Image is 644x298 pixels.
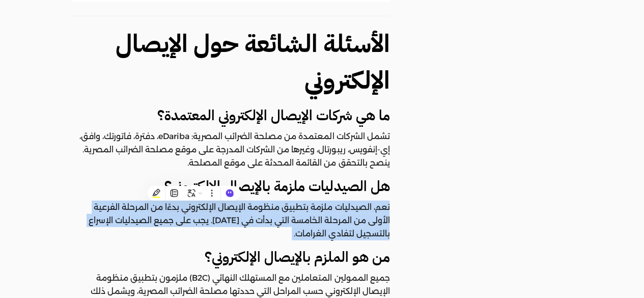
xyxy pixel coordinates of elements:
[72,177,389,196] h3: هل الصيدليات ملزمة بالإيصال الإلكتروني؟
[72,248,389,266] h3: من هو الملزم بالإيصال الإلكتروني؟
[72,201,389,240] p: نعم، الصيدليات ملزمة بتطبيق منظومة الإيصال الإلكتروني بدءًا من المرحلة الفرعية الأولى من المرحلة ...
[72,25,389,99] h2: الأسئلة الشائعة حول الإيصال الإلكتروني
[72,130,389,170] p: تشمل الشركات المعتمدة من مصلحة الضرائب المصرية: eDariba، دفترة، فاتورتك، وافق، إي-إنفويس، ريبورتا...
[72,106,389,125] h3: ما هي شركات الإيصال الإلكتروني المعتمدة؟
